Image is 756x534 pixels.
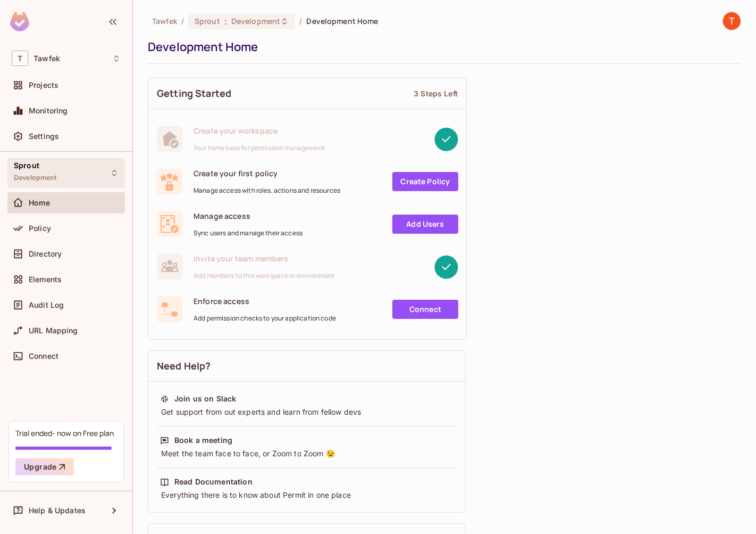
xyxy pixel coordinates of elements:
div: Meet the team face to face, or Zoom to Zoom 😉 [160,448,453,459]
span: Monitoring [29,106,68,115]
img: Tawfek Daghistani [723,12,741,30]
span: Sprout [14,161,39,170]
span: Directory [29,250,62,258]
span: T [12,51,28,66]
span: Audit Log [29,301,64,309]
div: Trial ended- now on Free plan [15,428,114,438]
span: Enforce access [194,296,336,306]
span: Projects [29,81,58,89]
span: Sync users and manage their access [194,229,303,237]
div: 3 Steps Left [414,88,458,98]
span: Connect [29,352,58,360]
span: Create your workspace [194,126,325,136]
span: URL Mapping [29,326,78,335]
span: Need Help? [157,359,211,373]
span: Development [231,16,280,26]
span: Create your first policy [194,168,340,178]
span: Manage access [194,211,303,221]
span: Your home base for permission management [194,144,325,152]
span: Policy [29,224,51,233]
span: Settings [29,132,59,141]
a: Add Users [392,215,458,234]
div: Development Home [148,39,736,55]
span: Invite your team members [194,253,335,264]
img: SReyMgAAAABJRU5ErkJggg== [10,12,29,31]
a: Connect [392,300,458,319]
button: Upgrade [15,458,74,475]
span: Add permission checks to your application code [194,314,336,323]
div: Get support from out experts and learn from fellow devs [160,407,453,417]
span: Home [29,199,51,207]
span: Manage access with roles, actions and resources [194,186,340,195]
span: Sprout [195,16,220,26]
span: Getting Started [157,87,231,100]
span: Elements [29,275,62,284]
li: / [299,16,302,26]
span: Help & Updates [29,506,86,515]
span: the active workspace [152,16,177,26]
div: Read Documentation [174,477,253,487]
li: / [181,16,184,26]
span: : [224,17,228,26]
div: Everything there is to know about Permit in one place [160,490,453,500]
span: Development Home [306,16,378,26]
span: Workspace: Tawfek [33,54,60,63]
span: Development [14,174,57,182]
div: Join us on Slack [174,393,236,404]
div: Book a meeting [174,435,232,446]
a: Create Policy [392,172,458,191]
span: Add members to this workspace or environment [194,272,335,280]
